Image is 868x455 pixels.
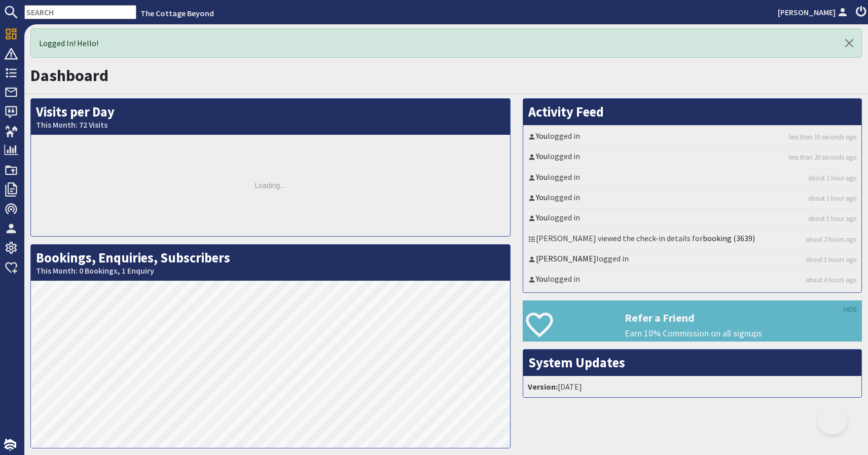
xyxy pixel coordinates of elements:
h2: Bookings, Enquiries, Subscribers [31,245,510,281]
a: Activity Feed [528,103,604,120]
small: This Month: 72 Visits [36,120,505,130]
div: Loading... [31,135,510,236]
a: less than 20 seconds ago [789,153,857,162]
img: staytech_i_w-64f4e8e9ee0a9c174fd5317b4b171b261742d2d393467e5bdba4413f4f884c10.svg [4,439,16,451]
h2: Visits per Day [31,99,510,135]
a: The Cottage Beyond [140,8,214,18]
a: Refer a Friend Earn 10% Commission on all signups [523,300,862,342]
a: System Updates [528,354,625,371]
div: Logged In! Hello! [30,28,862,58]
h3: Refer a Friend [625,311,861,324]
strong: Version: [528,382,558,392]
a: about 1 hour ago [808,173,857,183]
a: about 1 hour ago [808,214,857,223]
a: about 3 hours ago [806,255,857,264]
iframe: Toggle Customer Support [817,404,848,435]
a: about 2 hours ago [806,235,857,244]
input: SEARCH [24,5,136,19]
li: logged in [526,271,859,290]
a: You [536,172,548,182]
li: logged in [526,250,859,271]
li: [PERSON_NAME] viewed the check-in details for [526,230,859,250]
a: You [536,274,548,284]
li: logged in [526,209,859,230]
a: booking (3639) [703,233,755,243]
a: less than 10 seconds ago [789,132,857,142]
li: logged in [526,128,859,148]
li: logged in [526,148,859,168]
p: Earn 10% Commission on all signups [625,327,861,340]
a: [PERSON_NAME] [536,253,596,263]
a: You [536,151,548,161]
a: You [536,131,548,141]
li: [DATE] [526,378,859,395]
a: Dashboard [30,65,108,86]
small: This Month: 0 Bookings, 1 Enquiry [36,266,505,276]
li: logged in [526,169,859,189]
a: You [536,192,548,202]
a: about 4 hours ago [806,275,857,285]
a: [PERSON_NAME] [778,6,850,18]
a: HIDE [843,304,857,315]
li: logged in [526,189,859,209]
a: about 1 hour ago [808,194,857,203]
a: You [536,212,548,222]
